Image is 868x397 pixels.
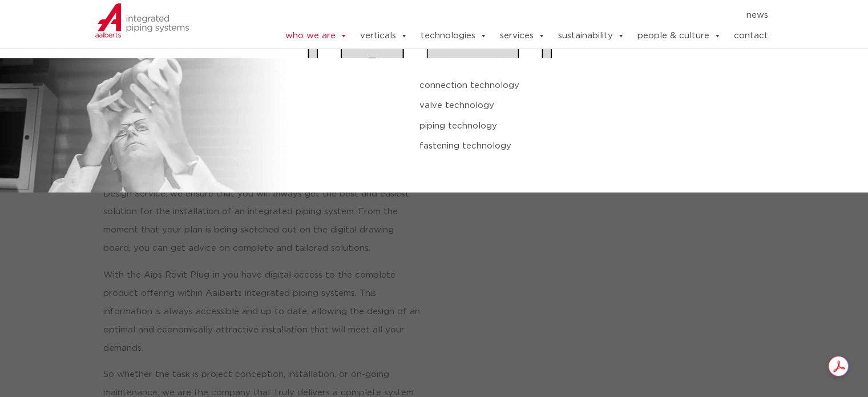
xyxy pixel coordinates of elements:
p: With the Aips Revit Plug-in you have digital access to the complete product offering within Aalbe... [103,266,421,358]
a: piping technology [419,119,745,134]
a: services [499,25,545,47]
a: technologies [420,25,487,47]
a: news [746,6,768,25]
a: connection technology [419,78,745,93]
a: verticals [360,25,407,47]
nav: Menu [250,6,768,25]
p: With our integrated piping systems, supported by the unique Aips Digital Design Service, we ensur... [103,167,421,258]
a: fastening technology [419,139,745,154]
a: people & culture [637,25,721,47]
a: valve technology [419,98,745,113]
a: sustainability [558,25,624,47]
a: who we are [285,25,347,47]
a: contact [733,25,768,47]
